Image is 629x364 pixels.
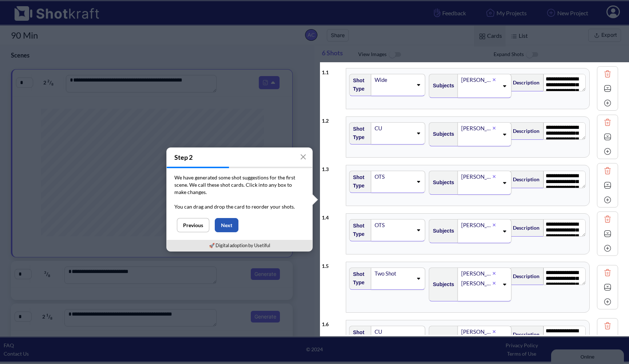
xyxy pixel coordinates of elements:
p: You can drag and drop the card to reorder your shots. [174,203,305,210]
div: CU [374,123,413,133]
div: CU [374,327,413,337]
div: 1 . 1 [322,64,342,76]
span: Subjects [429,80,454,92]
img: Trash Icon [602,214,613,225]
div: Online [5,6,67,12]
img: Trash Icon [602,267,613,278]
div: [PERSON_NAME] [460,269,492,278]
span: Description [509,222,539,234]
img: Trash Icon [602,68,613,79]
span: Description [509,173,539,185]
img: Expand Icon [602,282,613,293]
div: 1 . 3 [322,161,342,173]
div: [PERSON_NAME] [460,123,492,133]
span: Shot Type [349,220,368,240]
img: Add Icon [602,296,613,307]
img: Trash Icon [602,165,613,176]
a: 🚀 Digital adoption by Usetiful [209,242,270,248]
img: Add Icon [602,146,613,157]
h4: Step 2 [167,148,312,167]
img: Expand Icon [602,228,613,239]
div: 1 . 4 [322,210,342,222]
img: Add Icon [602,98,613,108]
span: Description [509,125,539,137]
button: Next [215,218,238,232]
p: We have generated some shot suggestions for the first scene. We call these shot cards. Click into... [174,174,305,196]
div: OTS [374,220,413,230]
img: Add Icon [602,243,613,254]
div: [PERSON_NAME] [460,75,492,85]
div: Two Shot [374,269,413,278]
span: Subjects [429,332,454,344]
span: Description [509,76,539,88]
div: Wide [374,75,413,85]
img: Trash Icon [602,117,613,128]
div: 1 . 5 [322,258,342,270]
span: Shot Type [349,75,368,95]
button: Previous [177,218,209,232]
span: Shot Type [349,171,368,192]
span: Subjects [429,278,454,290]
div: [PERSON_NAME] [460,172,492,182]
div: [PERSON_NAME] [460,278,492,288]
span: Description [509,328,539,340]
div: 1 . 6 [322,316,342,328]
img: Add Icon [602,194,613,205]
span: Subjects [429,177,454,189]
div: 1 . 2 [322,113,342,125]
span: Shot Type [349,123,368,143]
span: Subjects [429,128,454,140]
span: Shot Type [349,327,368,347]
span: Description [509,270,539,282]
img: Expand Icon [602,83,613,94]
span: Shot Type [349,268,368,289]
div: [PERSON_NAME] [460,327,492,337]
div: [PERSON_NAME] [460,220,492,230]
img: Expand Icon [602,180,613,191]
div: OTS [374,172,413,182]
span: Subjects [429,225,454,237]
img: Trash Icon [602,320,613,331]
img: Expand Icon [602,131,613,142]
